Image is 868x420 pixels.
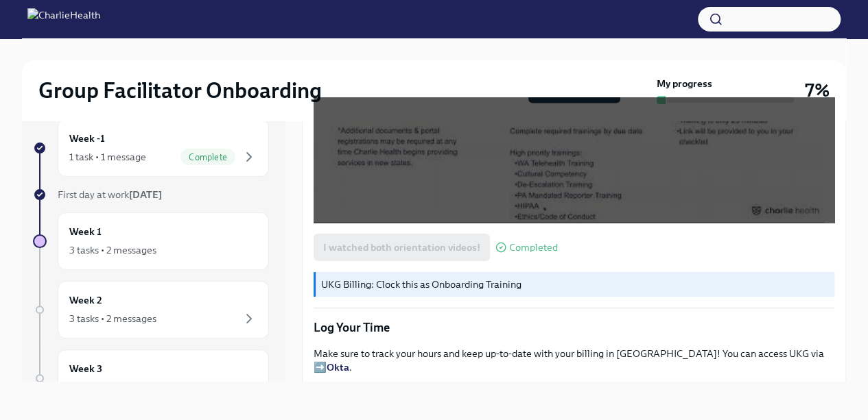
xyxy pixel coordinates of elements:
p: Make sure to track your hours and keep up-to-date with your billing in [GEOGRAPHIC_DATA]! You can... [314,347,834,374]
div: 3 tasks • 2 messages [69,243,156,257]
a: First day at work[DATE] [33,188,269,201]
p: UKG Billing: Clock this as Onboarding Training [321,277,829,291]
span: Complete [180,152,235,162]
a: Okta [327,361,349,373]
a: Week 23 tasks • 2 messages [33,281,269,338]
span: Completed [509,243,558,253]
h6: Week -1 [69,131,105,146]
h6: Week 1 [69,224,102,239]
h6: Week 2 [69,293,102,308]
h2: Group Facilitator Onboarding [38,77,322,104]
span: First day at work [58,188,162,201]
a: Week -11 task • 1 messageComplete [33,119,269,177]
h3: 7% [805,78,830,103]
h6: Week 3 [69,361,102,376]
strong: My progress [657,77,712,90]
div: 1 task • 1 message [69,150,146,164]
a: Week 34 tasks • 1 message [33,349,269,407]
div: 3 tasks • 2 messages [69,312,156,325]
img: CharlieHealth [27,8,100,30]
a: Week 13 tasks • 2 messages [33,212,269,270]
strong: [DATE] [129,188,162,201]
p: Log Your Time [314,319,834,336]
div: 4 tasks • 1 message [69,380,152,394]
